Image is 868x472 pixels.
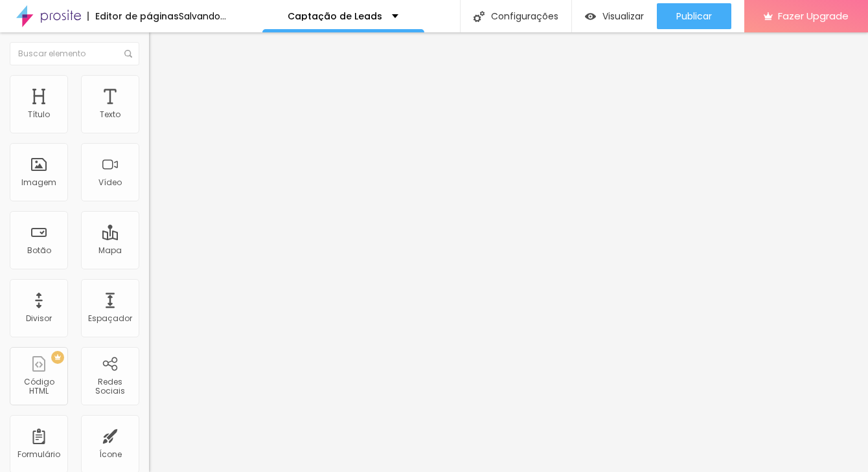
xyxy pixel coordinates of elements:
div: Formulário [17,450,60,459]
div: Título [28,110,50,119]
div: Código HTML [13,377,64,396]
span: Visualizar [602,11,644,21]
button: Publicar [657,3,731,29]
img: view-1.svg [585,11,596,22]
div: Texto [100,110,120,119]
input: Buscar elemento [10,42,139,65]
iframe: Editor [149,32,868,472]
div: Botão [27,246,51,255]
span: Publicar [676,11,712,21]
div: Redes Sociais [84,377,135,396]
div: Mapa [98,246,122,255]
div: Ícone [99,450,122,459]
span: Fazer Upgrade [778,10,849,21]
img: Icone [124,50,132,58]
div: Vídeo [98,178,122,187]
div: Salvando... [179,12,226,21]
p: Captação de Leads [288,12,382,21]
div: Divisor [26,314,52,323]
div: Imagem [21,178,56,187]
div: Espaçador [88,314,132,323]
div: Editor de páginas [87,12,179,21]
img: Icone [474,11,485,22]
button: Visualizar [572,3,657,29]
